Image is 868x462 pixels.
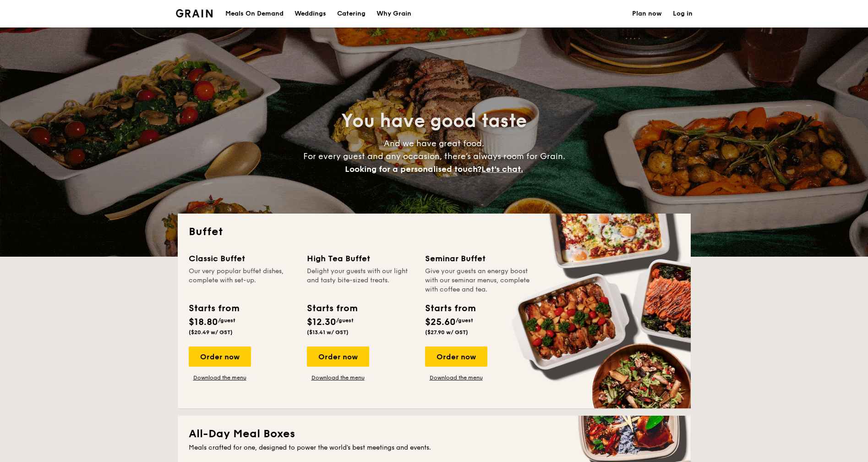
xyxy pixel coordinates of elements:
[425,252,532,265] div: Seminar Buffet
[176,9,213,17] a: Logotype
[189,302,239,315] div: Starts from
[481,164,523,174] span: Let's chat.
[189,443,680,452] div: Meals crafted for one, designed to power the world's best meetings and events.
[307,267,414,294] div: Delight your guests with our light and tasty bite-sized treats.
[189,346,251,367] div: Order now
[425,346,487,367] div: Order now
[218,317,235,324] span: /guest
[336,317,354,324] span: /guest
[189,329,233,335] span: ($20.49 w/ GST)
[307,252,414,265] div: High Tea Buffet
[425,317,456,328] span: $25.60
[189,374,251,381] a: Download the menu
[189,267,296,294] div: Our very popular buffet dishes, complete with set-up.
[307,329,349,335] span: ($13.41 w/ GST)
[425,267,532,294] div: Give your guests an energy boost with our seminar menus, complete with coffee and tea.
[307,317,336,328] span: $12.30
[189,427,680,441] h2: All-Day Meal Boxes
[425,329,468,335] span: ($27.90 w/ GST)
[425,302,475,315] div: Starts from
[189,252,296,265] div: Classic Buffet
[307,374,369,381] a: Download the menu
[307,302,357,315] div: Starts from
[176,9,213,17] img: Grain
[189,317,218,328] span: $18.80
[456,317,473,324] span: /guest
[307,346,369,367] div: Order now
[189,225,680,239] h2: Buffet
[425,374,487,381] a: Download the menu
